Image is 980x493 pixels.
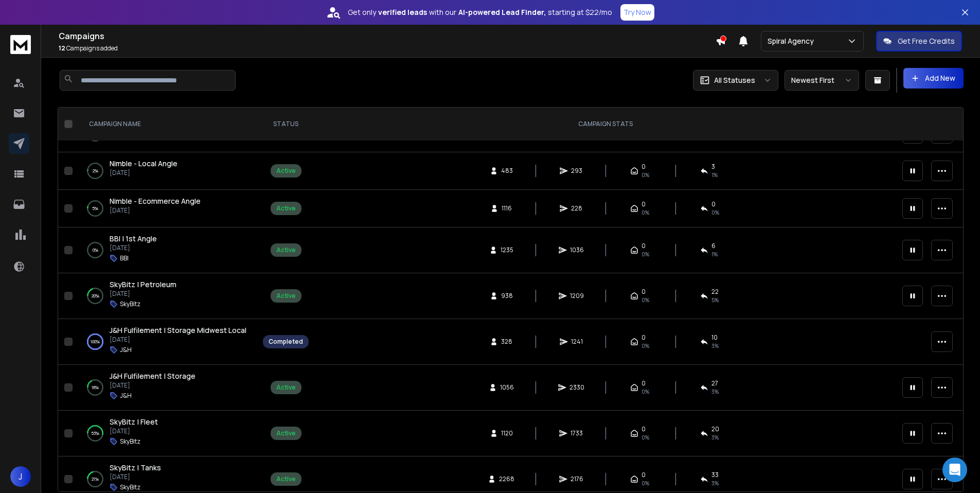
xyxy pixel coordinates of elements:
[642,379,646,388] span: 0
[570,246,584,254] span: 1036
[257,108,315,141] th: STATUS
[110,473,161,481] p: [DATE]
[378,7,427,17] strong: verified leads
[711,342,719,350] span: 3 %
[276,429,296,437] div: Active
[276,475,296,483] div: Active
[110,234,157,244] a: BBI | 1st Angle
[348,7,612,17] p: Get only with our starting at $22/mo
[110,196,201,206] a: Nimble - Ecommerce Angle
[501,292,513,300] span: 938
[620,4,654,21] button: Try Now
[571,338,583,346] span: 1241
[501,429,513,437] span: 1120
[711,479,719,487] span: 3 %
[642,471,646,479] span: 0
[642,163,646,171] span: 0
[711,200,716,208] span: 0
[711,163,715,171] span: 3
[711,288,719,296] span: 22
[499,475,514,483] span: 2268
[942,457,967,482] div: Open Intercom Messenger
[500,383,514,392] span: 1056
[315,108,896,141] th: CAMPAIGN STATS
[642,171,649,179] span: 0%
[110,463,161,473] a: SkyBitz | Tanks
[10,35,31,54] img: logo
[59,44,65,52] span: 12
[711,296,719,304] span: 5 %
[711,242,716,250] span: 6
[623,7,651,17] p: Try Now
[110,463,161,472] span: SkyBitz | Tanks
[120,392,132,400] p: J&H
[110,371,195,381] a: J&H Fulfilement | Storage
[10,466,31,487] button: J
[77,152,257,190] td: 2%Nimble - Local Angle[DATE]
[110,159,177,169] a: Nimble - Local Angle
[110,336,246,344] p: [DATE]
[571,429,583,437] span: 1733
[711,333,718,342] span: 10
[110,417,158,427] a: SkyBitz | Fleet
[110,371,195,381] span: J&H Fulfilement | Storage
[876,31,962,51] button: Get Free Credits
[77,273,257,319] td: 20%SkyBitz | Petroleum[DATE]SkyBitz
[642,425,646,433] span: 0
[269,338,303,346] div: Completed
[93,166,98,176] p: 2 %
[120,483,140,491] p: SkyBitz
[77,365,257,411] td: 18%J&H Fulfilement | Storage[DATE]J&H
[898,36,955,46] p: Get Free Credits
[711,171,718,179] span: 1 %
[77,319,257,365] td: 100%J&H Fulfilement | Storage Midwest Local[DATE]J&H
[276,383,296,392] div: Active
[110,159,177,168] span: Nimble - Local Angle
[642,479,649,487] span: 0%
[458,7,546,17] strong: AI-powered Lead Finder,
[711,379,718,388] span: 27
[110,381,195,390] p: [DATE]
[110,325,246,335] span: J&H Fulfilement | Storage Midwest Local
[903,68,964,89] button: Add New
[77,411,257,456] td: 53%SkyBitz | Fleet[DATE]SkyBitz
[642,200,646,208] span: 0
[501,338,512,346] span: 328
[110,279,176,290] a: SkyBitz | Petroleum
[571,167,582,175] span: 293
[642,342,649,350] span: 0%
[110,244,157,252] p: [DATE]
[276,246,296,254] div: Active
[642,388,649,396] span: 0%
[77,190,257,227] td: 5%Nimble - Ecommerce Angle[DATE]
[569,383,584,392] span: 2330
[59,44,716,52] p: Campaigns added
[120,254,129,262] p: BBI
[501,167,513,175] span: 483
[92,203,98,214] p: 5 %
[642,433,649,442] span: 0%
[120,346,132,354] p: J&H
[711,250,718,258] span: 1 %
[571,204,582,213] span: 228
[571,475,583,483] span: 2176
[501,246,513,254] span: 1235
[570,292,584,300] span: 1209
[642,288,646,296] span: 0
[77,227,257,273] td: 0%BBI | 1st Angle[DATE]BBI
[711,388,719,396] span: 3 %
[92,474,99,484] p: 21 %
[276,204,296,213] div: Active
[642,250,649,258] span: 0%
[276,292,296,300] div: Active
[711,471,719,479] span: 33
[77,108,257,141] th: CAMPAIGN NAME
[110,169,177,177] p: [DATE]
[110,206,201,215] p: [DATE]
[714,75,755,85] p: All Statuses
[110,417,158,427] span: SkyBitz | Fleet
